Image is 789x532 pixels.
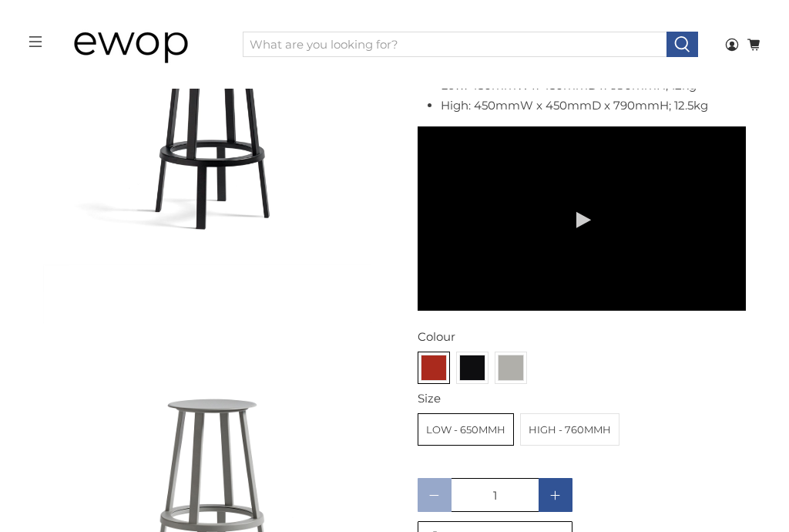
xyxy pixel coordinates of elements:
div: Size [418,390,746,408]
li: High: 450mmW x 450mmD x 790mmH; 12.5kg [441,97,746,115]
label: High - 760mmH [521,414,619,445]
label: Low - 650mmH [418,414,513,445]
input: What are you looking for? [243,32,667,58]
div: Colour [418,328,746,346]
